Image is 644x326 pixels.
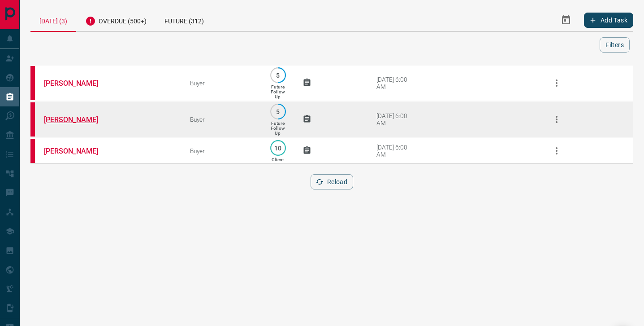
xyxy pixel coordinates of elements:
[275,108,281,115] p: 5
[76,9,156,31] div: Overdue (500+)
[156,9,213,31] div: Future (312)
[311,174,353,189] button: Reload
[30,66,35,100] div: property.ca
[190,116,253,123] div: Buyer
[584,13,633,28] button: Add Task
[376,76,415,90] div: [DATE] 6:00 AM
[555,9,577,31] button: Select Date Range
[376,112,415,127] div: [DATE] 6:00 AM
[44,147,111,155] a: [PERSON_NAME]
[30,102,35,137] div: property.ca
[271,121,285,136] p: Future Follow Up
[30,9,76,32] div: [DATE] (3)
[44,115,111,124] a: [PERSON_NAME]
[376,144,415,158] div: [DATE] 6:00 AM
[275,72,281,79] p: 5
[271,84,285,99] p: Future Follow Up
[44,79,111,88] a: [PERSON_NAME]
[190,79,253,87] div: Buyer
[600,37,630,53] button: Filters
[275,145,281,151] p: 10
[190,147,253,154] div: Buyer
[30,139,35,163] div: property.ca
[272,157,284,162] p: Client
